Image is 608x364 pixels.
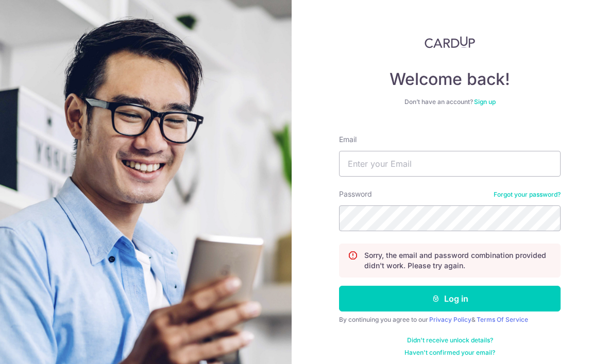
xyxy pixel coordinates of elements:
[407,336,493,344] a: Didn't receive unlock details?
[339,286,561,311] button: Log in
[425,36,475,48] img: CardUp Logo
[477,316,528,323] a: Terms Of Service
[474,98,496,106] a: Sign up
[339,134,357,145] label: Email
[339,189,372,199] label: Password
[494,190,561,199] a: Forgot your password?
[429,316,471,323] a: Privacy Policy
[339,69,561,90] h4: Welcome back!
[339,98,561,106] div: Don’t have an account?
[404,349,495,357] a: Haven't confirmed your email?
[339,151,561,177] input: Enter your Email
[339,316,561,324] div: By continuing you agree to our &
[364,250,552,271] p: Sorry, the email and password combination provided didn't work. Please try again.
